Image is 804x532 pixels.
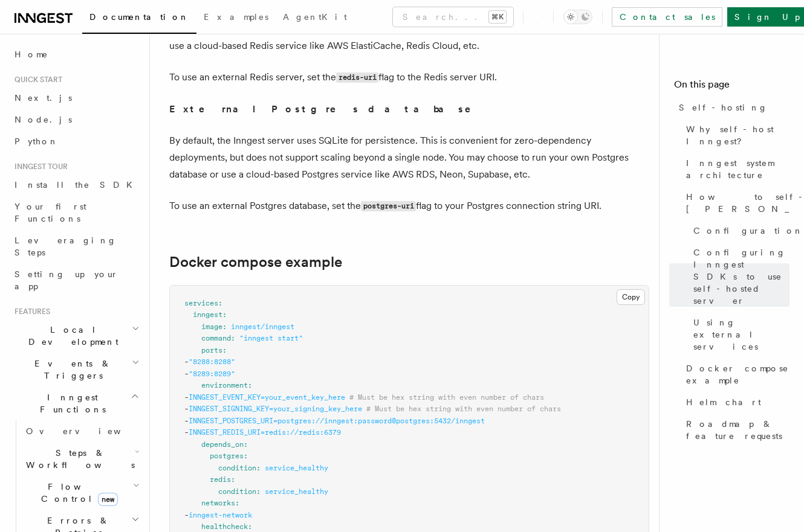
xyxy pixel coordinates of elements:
a: Home [10,43,142,65]
a: Python [10,130,142,152]
span: image [201,322,222,331]
a: Documentation [82,4,196,34]
a: Node.js [10,109,142,130]
span: Events & Triggers [10,357,132,382]
a: Overview [21,420,142,442]
span: : [218,299,222,307]
a: Self-hosting [674,97,789,118]
a: Next.js [10,87,142,109]
span: Install the SDK [15,180,140,190]
h4: On this page [674,77,789,97]
a: Install the SDK [10,174,142,196]
span: redis [210,475,231,484]
a: Inngest system architecture [681,152,789,186]
span: inngest [193,310,222,319]
span: "8289:8289" [189,370,235,378]
span: environment [201,381,248,389]
span: postgres [210,452,244,460]
span: Quick start [10,75,62,85]
a: Setting up your app [10,263,142,297]
span: new [98,493,118,506]
a: Contact sales [612,7,722,27]
a: Leveraging Steps [10,229,142,263]
button: Search...⌘K [393,7,513,27]
span: Home [15,48,48,60]
a: Roadmap & feature requests [681,413,789,447]
span: Self-hosting [679,101,768,114]
span: Steps & Workflows [21,447,135,471]
span: Why self-host Inngest? [686,123,789,147]
span: INNGEST_REDIS_URI=redis://redis:6379 [189,428,341,437]
span: - [184,405,189,413]
span: Your first Functions [15,202,86,223]
span: Examples [204,12,268,22]
a: Examples [196,4,276,33]
span: : [231,475,235,484]
span: : [222,322,227,331]
code: redis-uri [336,72,378,83]
a: Docker compose example [169,254,342,271]
span: Setting up your app [15,269,118,291]
span: Documentation [89,12,189,22]
span: Roadmap & feature requests [686,418,789,442]
a: Configuration [689,220,789,242]
span: : [256,464,261,472]
span: Inngest Functions [10,391,131,415]
span: : [244,452,248,460]
span: Helm chart [686,396,761,408]
span: inngest/inngest [231,322,294,331]
p: To use an external Redis server, set the flag to the Redis server URI. [169,69,649,86]
span: condition [218,487,256,496]
span: Inngest tour [10,162,68,171]
span: : [248,522,252,531]
span: Python [15,136,59,146]
p: To use an external Postgres database, set the flag to your Postgres connection string URI. [169,197,649,215]
span: : [222,346,227,354]
span: service_healthy [265,464,328,472]
span: Inngest system architecture [686,157,789,181]
span: networks [201,499,235,507]
span: Features [10,307,50,316]
span: INNGEST_SIGNING_KEY=your_signing_key_here [189,405,362,413]
span: - [184,428,189,437]
a: Your first Functions [10,196,142,229]
span: - [184,417,189,425]
span: Docker compose example [686,362,789,386]
span: Configuration [693,225,803,237]
span: : [231,334,235,342]
span: Overview [26,426,151,436]
a: How to self-host [PERSON_NAME] [681,186,789,220]
span: Configuring Inngest SDKs to use self-hosted server [693,246,789,307]
a: Helm chart [681,391,789,413]
span: - [184,357,189,366]
a: AgentKit [276,4,354,33]
span: Leveraging Steps [15,236,117,257]
button: Toggle dark mode [563,10,592,24]
span: : [256,487,261,496]
strong: External Postgres database [169,103,488,115]
span: AgentKit [283,12,347,22]
span: command [201,334,231,342]
button: Inngest Functions [10,386,142,420]
a: Using external services [689,312,789,357]
a: Docker compose example [681,357,789,391]
span: - [184,393,189,402]
span: # Must be hex string with even number of chars [366,405,561,413]
span: Node.js [15,115,72,124]
kbd: ⌘K [489,11,506,23]
span: INNGEST_EVENT_KEY=your_event_key_here [189,393,345,402]
span: - [184,511,189,519]
span: : [244,440,248,449]
code: postgres-uri [361,201,416,211]
span: Using external services [693,316,789,353]
span: inngest-network [189,511,252,519]
span: # Must be hex string with even number of chars [349,393,544,402]
span: ports [201,346,222,354]
span: : [235,499,239,507]
span: Flow Control [21,481,133,505]
span: Local Development [10,324,132,348]
span: INNGEST_POSTGRES_URI=postgres://inngest:password@postgres:5432/inngest [189,417,485,425]
button: Steps & Workflows [21,442,142,476]
button: Flow Controlnew [21,476,142,510]
span: : [248,381,252,389]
